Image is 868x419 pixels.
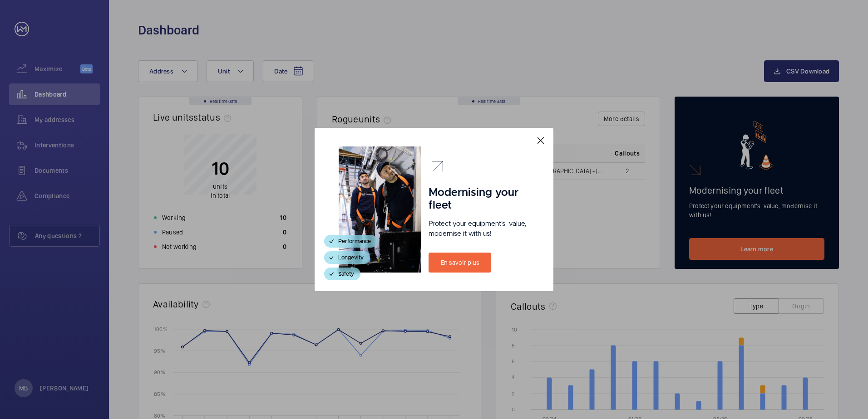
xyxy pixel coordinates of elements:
[429,219,529,239] p: Protect your equipment's value, modernise it with us!
[324,235,377,248] div: Performance
[324,268,360,280] div: Safety
[429,253,491,273] a: En savoir plus
[429,186,529,212] h1: Modernising your fleet
[324,251,370,264] div: Longevity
